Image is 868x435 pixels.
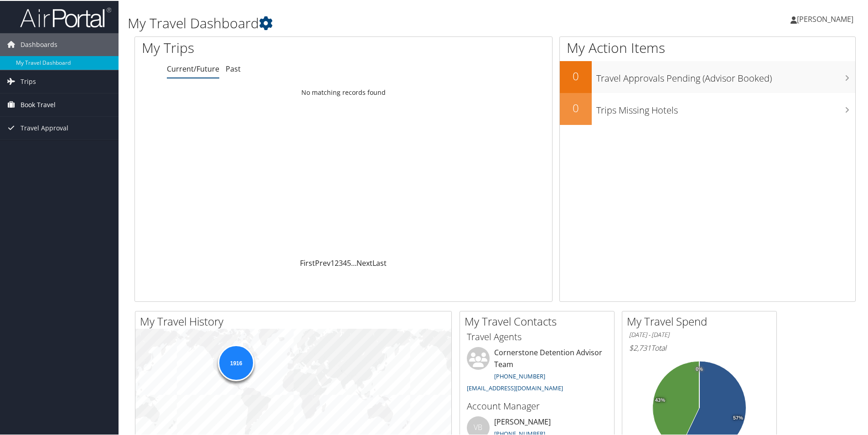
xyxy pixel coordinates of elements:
h6: Total [629,342,770,352]
span: … [351,257,356,267]
img: airportal-logo.png [20,6,111,27]
h3: Account Manager [467,399,607,412]
a: Prev [315,257,331,267]
h1: My Travel Dashboard [128,13,618,32]
h6: [DATE] - [DATE] [629,330,770,338]
a: 0Trips Missing Hotels [560,92,855,124]
h1: My Action Items [560,37,855,57]
a: 3 [339,257,343,267]
li: Cornerstone Detention Advisor Team [462,346,612,395]
h3: Trips Missing Hotels [596,98,855,116]
h2: My Travel Spend [627,313,776,328]
span: Book Travel [21,93,56,115]
a: 5 [347,257,351,267]
div: 1916 [218,343,254,380]
a: [PHONE_NUMBER] [494,371,545,379]
span: [PERSON_NAME] [797,13,853,23]
span: Dashboards [21,32,57,55]
h2: 0 [560,67,592,83]
a: [PERSON_NAME] [790,5,863,32]
tspan: 0% [696,366,703,371]
h2: My Travel History [140,313,451,328]
h2: My Travel Contacts [465,313,614,328]
a: 1 [331,257,335,267]
h3: Travel Approvals Pending (Advisor Booked) [596,67,855,84]
a: 4 [343,257,347,267]
span: $2,731 [629,342,651,352]
tspan: 43% [655,397,665,402]
a: 2 [335,257,339,267]
h3: Travel Agents [467,330,607,342]
span: Trips [21,69,36,92]
a: Last [372,257,387,267]
span: Travel Approval [21,116,68,139]
td: No matching records found [135,83,552,100]
a: [EMAIL_ADDRESS][DOMAIN_NAME] [467,383,563,391]
a: Current/Future [167,63,219,73]
h1: My Trips [142,37,372,57]
a: 0Travel Approvals Pending (Advisor Booked) [560,60,855,92]
a: Next [356,257,372,267]
a: First [300,257,315,267]
tspan: 57% [733,414,743,420]
a: Past [226,63,241,73]
h2: 0 [560,99,592,115]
